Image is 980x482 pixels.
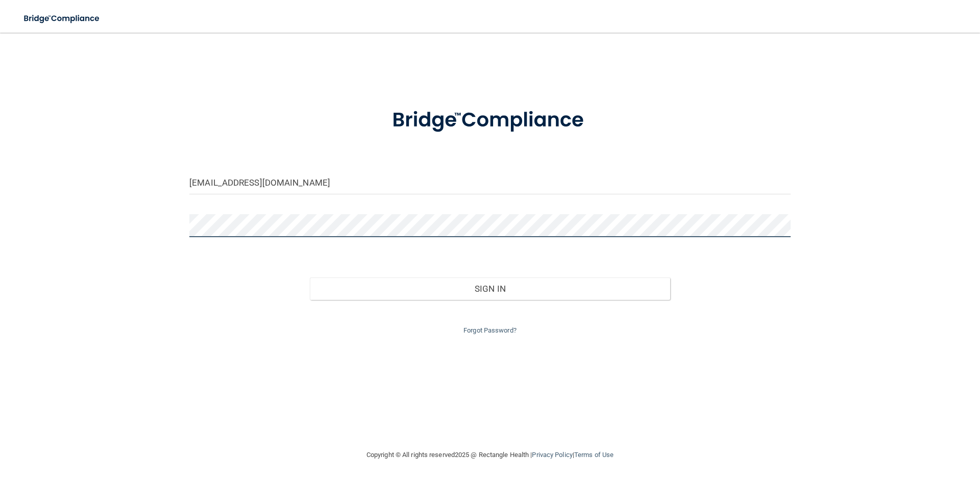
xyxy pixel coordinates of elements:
[463,326,517,334] a: Forgot Password?
[310,277,671,300] button: Sign In
[15,8,109,29] img: bridge_compliance_login_screen.278c3ca4.svg
[189,171,791,194] input: Email
[532,451,572,459] a: Privacy Policy
[371,94,609,147] img: bridge_compliance_login_screen.278c3ca4.svg
[574,451,614,459] a: Terms of Use
[803,410,968,450] iframe: Drift Widget Chat Controller
[304,439,676,471] div: Copyright © All rights reserved 2025 @ Rectangle Health | |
